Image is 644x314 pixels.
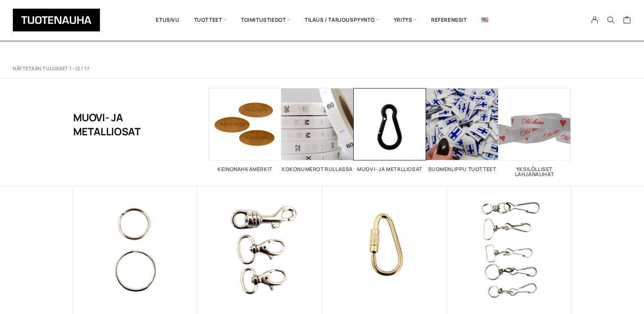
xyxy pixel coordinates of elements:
[13,66,89,72] p: Näytetään tulokset 1–12 / 17
[281,167,354,172] h2: Kokonumerot rullassa
[354,167,426,172] h2: Muovi- ja metalliosat
[426,167,498,172] h2: Suomenlippu tuotteet
[498,88,571,177] a: Visit product category Yksilölliset lahjanauhat
[234,6,298,34] span: Toimitustiedot
[73,88,166,160] h1: Muovi- ja metalliosat
[187,6,234,34] span: Tuotteet
[13,9,100,31] img: Tuotenauha Oy
[298,6,386,34] span: Tilaus / Tarjouspyyntö
[354,88,426,172] a: Visit product category Muovi- ja metalliosat
[209,167,281,172] h2: Keinonahkamerkit
[623,16,631,26] a: Cart
[587,16,603,24] a: My Account
[281,88,354,172] a: Visit product category Kokonumerot rullassa
[424,6,474,34] a: Referenssit
[498,167,571,177] h2: Yksilölliset lahjanauhat
[603,16,619,24] button: Search
[481,17,488,22] img: English
[149,6,186,34] a: Etusivu
[386,6,424,34] span: Yritys
[209,88,281,172] a: Visit product category Keinonahkamerkit
[426,88,498,172] a: Visit product category Suomenlippu tuotteet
